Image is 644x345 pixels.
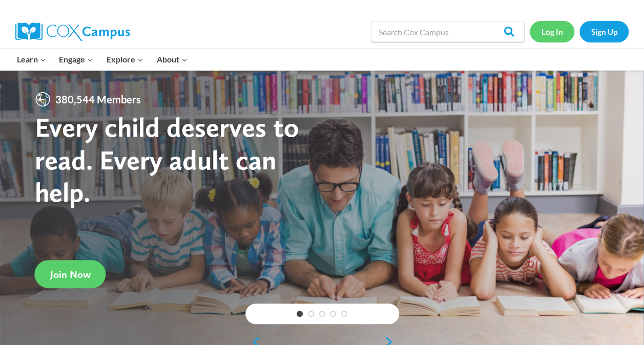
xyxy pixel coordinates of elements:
[330,311,336,317] a: 4
[35,111,299,208] strong: Every child deserves to read. Every adult can help.
[530,21,629,42] nav: Secondary Navigation
[308,311,314,317] a: 2
[15,23,130,41] img: Cox Campus
[10,49,194,70] nav: Primary Navigation
[371,21,525,42] input: Search Cox Campus
[579,21,629,42] a: Sign Up
[530,21,574,42] a: Log In
[35,260,106,288] a: Join Now
[297,311,303,317] a: 1
[100,49,150,70] button: Child menu of Explore
[50,268,91,281] span: Join Now
[53,49,100,70] button: Child menu of Engage
[150,49,194,70] button: Child menu of About
[341,311,347,317] a: 5
[51,91,145,107] span: 380,544 Members
[10,49,53,70] button: Child menu of Learn
[319,311,325,317] a: 3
